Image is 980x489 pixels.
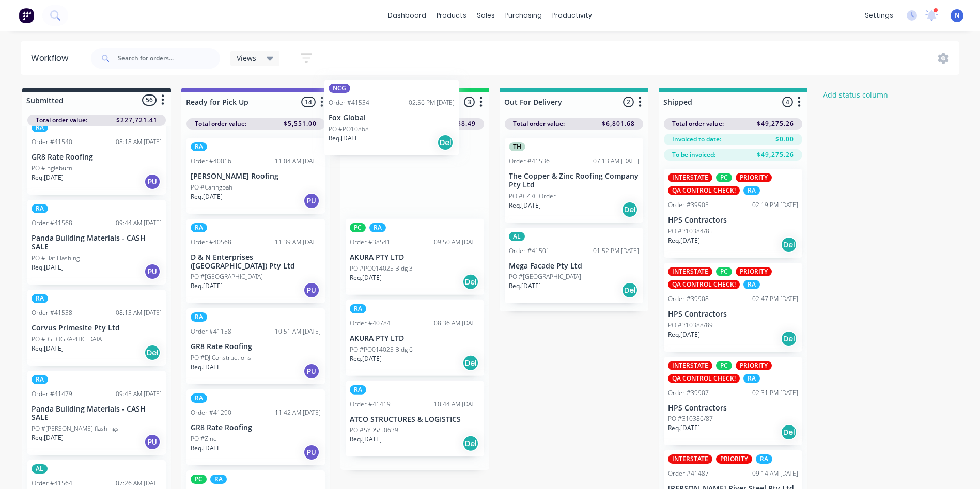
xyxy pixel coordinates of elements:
input: Search for orders... [118,48,220,69]
a: dashboard [383,8,431,23]
span: $8,938.49 [443,119,476,129]
span: 56 [142,94,157,105]
img: Factory [19,8,34,23]
span: $0.00 [775,135,794,144]
input: Enter column name… [186,97,288,107]
span: To be invoiced: [672,150,715,160]
span: 14 [301,97,316,107]
span: Total order value: [672,119,724,129]
span: Total order value: [354,119,406,129]
span: $49,275.26 [757,119,794,129]
span: $5,551.00 [284,119,317,129]
span: Total order value: [195,119,246,129]
div: sales [472,8,500,23]
span: 4 [782,97,793,107]
span: $227,721.41 [116,116,158,125]
div: products [431,8,472,23]
span: Views [237,53,256,64]
span: 2 [623,97,634,107]
span: Total order value: [513,119,565,129]
div: purchasing [500,8,547,23]
span: $6,801.68 [602,119,635,129]
div: productivity [547,8,597,23]
span: Total order value: [36,116,87,125]
button: Add status column [818,88,894,102]
span: N [955,11,959,20]
span: Invoiced to date: [672,135,721,144]
div: Workflow [31,52,73,65]
input: Enter column name… [504,97,606,107]
span: 3 [464,97,475,107]
span: $49,275.26 [757,150,794,160]
div: Submitted [24,95,64,106]
div: settings [860,8,898,23]
input: Enter column name… [345,97,447,107]
input: Enter column name… [663,97,765,107]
